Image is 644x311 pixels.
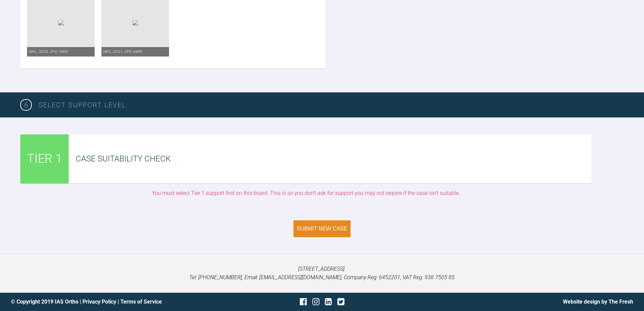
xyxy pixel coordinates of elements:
span: 6 [20,99,32,111]
span: TIER 1 [27,149,62,169]
a: Privacy Policy [82,298,116,305]
a: Terms of Service [120,298,162,305]
div: You must select Tier 1 support first on this board. This is so you don’t ask for support you may ... [20,189,591,198]
span: IMG_3251.JPG - 6MB [103,49,142,54]
h3: SELECT SUPPORT LEVEL [39,99,624,110]
div: © Copyright 2019 IAS Ortho | | [11,297,218,306]
div: Case Suitability Check [76,152,591,165]
p: [STREET_ADDRESS]. Tel: [PHONE_NUMBER], Email: [EMAIL_ADDRESS][DOMAIN_NAME], Company Reg: 6452201,... [11,265,633,282]
span: IMG_3252.JPG - 5MB [29,49,68,54]
button: Submit New Case [293,220,351,237]
img: 7eae0711-e560-4d9e-8aaa-daaa146ee974 [58,20,64,25]
img: 4c6e6585-97ba-44d6-bae7-08e599fb3829 [133,20,138,25]
a: Website design by The Fresh [563,298,633,305]
div: Submit New Case [297,226,348,232]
